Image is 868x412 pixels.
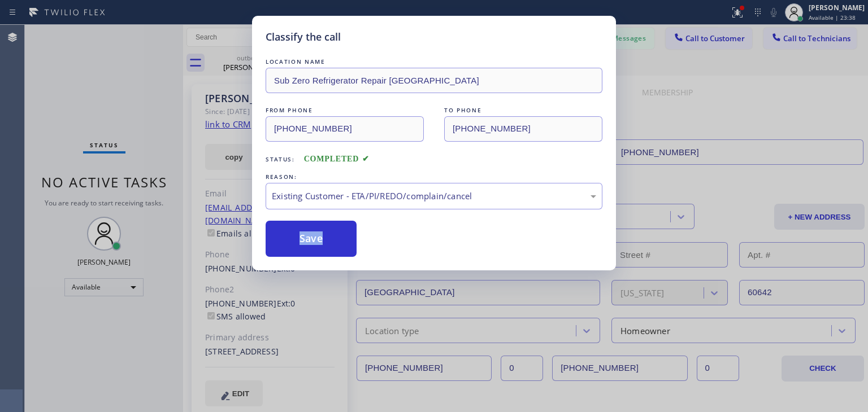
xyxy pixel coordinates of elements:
[272,190,596,203] div: Existing Customer - ETA/PI/REDO/complain/cancel
[444,116,602,142] input: To phone
[266,116,424,142] input: From phone
[266,221,357,257] button: Save
[266,29,341,45] h5: Classify the call
[304,155,370,163] span: COMPLETED
[266,104,424,116] div: FROM PHONE
[266,56,602,68] div: LOCATION NAME
[444,104,602,116] div: TO PHONE
[266,155,295,163] span: Status:
[266,171,602,183] div: REASON:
